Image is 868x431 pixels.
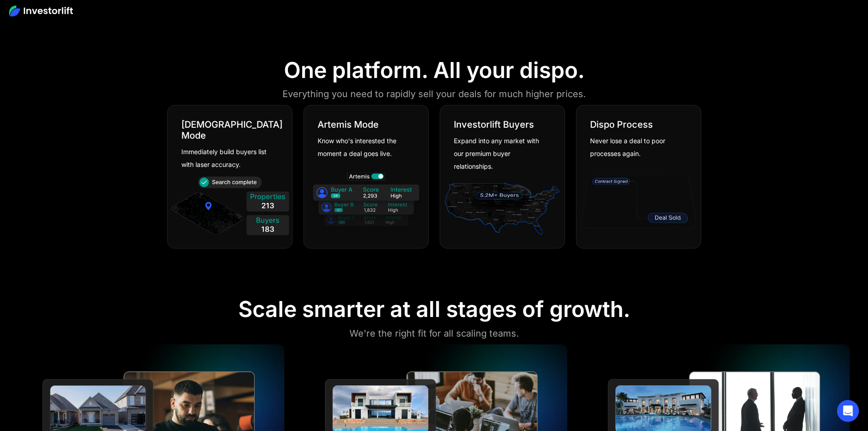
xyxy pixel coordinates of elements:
div: Artemis Mode [318,119,379,130]
div: One platform. All your dispo. [284,57,585,83]
div: Everything you need to rapidly sell your deals for much higher prices. [282,87,586,101]
div: Open Intercom Messenger [837,400,859,422]
div: Never lose a deal to poor processes again. [590,135,680,160]
div: Immediately build buyers list with laser accuracy. [181,145,272,171]
div: Dispo Process [590,119,653,130]
div: Know who's interested the moment a deal goes live. [318,135,408,160]
div: Scale smarter at all stages of growth. [238,296,630,322]
div: [DEMOGRAPHIC_DATA] Mode [181,119,282,141]
div: Investorlift Buyers [454,119,534,130]
div: We're the right fit for all scaling teams. [349,326,519,341]
div: Expand into any market with our premium buyer relationships. [454,135,544,173]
